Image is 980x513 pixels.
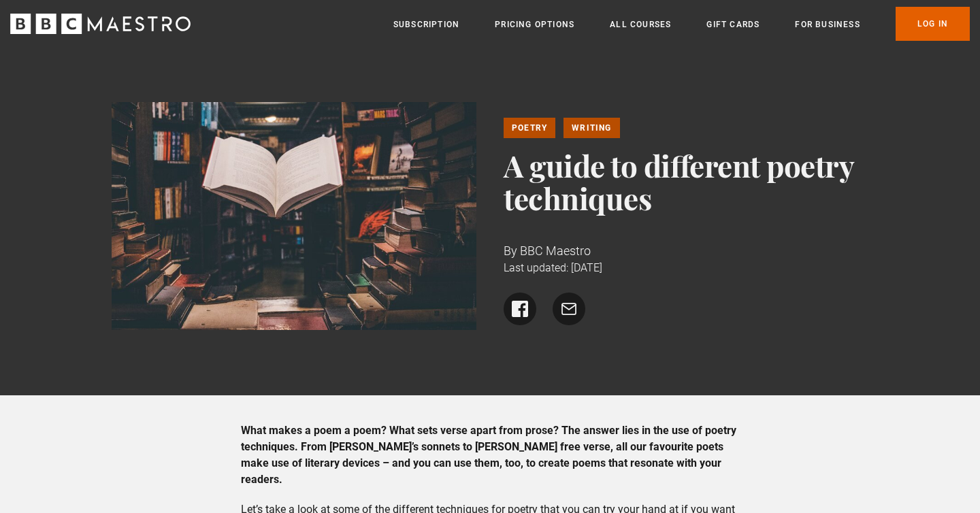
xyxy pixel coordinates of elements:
[563,118,619,138] a: Writing
[112,102,477,330] img: book in the air at library
[795,18,860,31] a: For business
[241,424,736,486] strong: What makes a poem a poem? What sets verse apart from prose? The answer lies in the use of poetry ...
[504,149,869,214] h1: A guide to different poetry techniques
[520,244,591,258] span: BBC Maestro
[504,261,602,274] time: Last updated: [DATE]
[504,118,555,138] a: Poetry
[896,7,970,41] a: Log In
[706,18,759,31] a: Gift Cards
[610,18,671,31] a: All Courses
[393,18,459,31] a: Subscription
[504,244,517,258] span: By
[495,18,574,31] a: Pricing Options
[393,7,970,41] nav: Primary
[10,14,191,34] svg: BBC Maestro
